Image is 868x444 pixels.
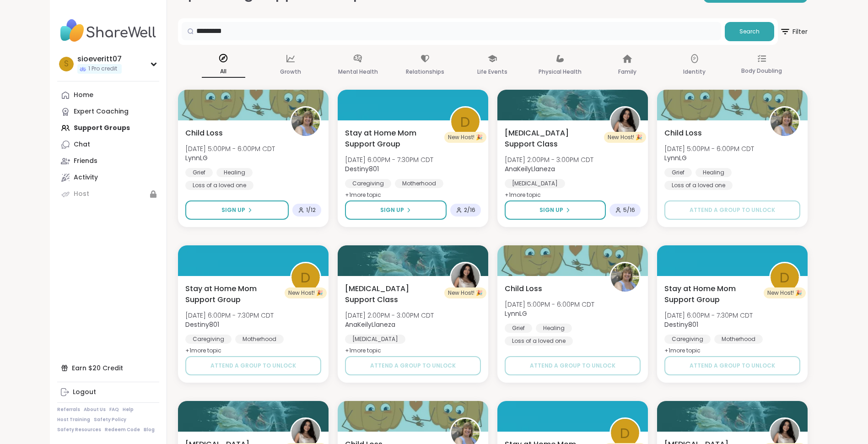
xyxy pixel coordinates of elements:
a: Blog [144,427,155,433]
p: Relationships [406,66,444,77]
button: Search [725,22,774,41]
b: LynnLG [664,153,687,162]
a: Referrals [57,406,80,413]
span: Attend a group to unlock [690,362,775,370]
button: Sign Up [185,200,289,220]
div: Caregiving [664,335,711,344]
a: Activity [57,169,159,186]
img: AnaKeilyLlaneza [451,263,480,292]
a: About Us [84,406,106,413]
span: D [780,267,789,288]
div: Earn $20 Credit [57,360,159,376]
span: [DATE] 5:00PM - 6:00PM CDT [664,144,754,153]
div: [MEDICAL_DATA] [345,335,405,344]
div: Caregiving [185,335,232,344]
span: Attend a group to unlock [690,206,775,214]
div: Loss of a loved one [664,181,733,190]
div: Grief [664,168,692,177]
span: 5 / 16 [623,206,635,214]
span: Stay at Home Mom Support Group [185,283,280,305]
span: [DATE] 6:00PM - 7:30PM CDT [664,311,753,320]
span: [MEDICAL_DATA] Support Class [345,283,440,305]
div: Friends [74,157,97,166]
img: LynnLG [611,263,639,292]
span: D [460,111,470,133]
a: Safety Resources [57,427,101,433]
button: Sign Up [345,200,447,220]
button: Attend a group to unlock [664,200,800,220]
p: Physical Health [539,66,582,77]
div: New Host! 🎉 [764,287,806,298]
div: Grief [185,168,213,177]
div: Healing [536,324,572,333]
div: Loss of a loved one [505,336,573,346]
span: Child Loss [505,283,542,294]
div: [MEDICAL_DATA] [505,179,565,188]
span: [MEDICAL_DATA] Support Class [505,128,599,150]
b: LynnLG [505,309,527,318]
p: Life Events [477,66,507,77]
a: Help [123,406,134,413]
b: Destiny801 [185,320,219,329]
p: Family [618,66,636,77]
div: Motherhood [235,335,284,344]
a: Host Training [57,417,90,423]
b: AnaKeilyLlaneza [345,320,395,329]
button: Attend a group to unlock [345,356,481,375]
span: Attend a group to unlock [370,362,456,370]
span: Attend a group to unlock [210,362,296,370]
div: sioeveritt07 [77,54,122,64]
span: Stay at Home Mom Support Group [664,283,759,305]
span: 2 / 16 [464,206,475,214]
img: LynnLG [771,108,799,136]
a: Safety Policy [94,417,126,423]
p: Body Doubling [741,65,782,76]
div: Expert Coaching [74,107,129,116]
div: Caregiving [345,179,391,188]
a: FAQ [109,406,119,413]
div: New Host! 🎉 [444,132,486,143]
p: Growth [280,66,301,77]
span: [DATE] 5:00PM - 6:00PM CDT [505,300,594,309]
span: Sign Up [539,206,563,214]
div: Motherhood [714,335,763,344]
div: New Host! 🎉 [444,287,486,298]
p: Mental Health [338,66,378,77]
b: AnaKeilyLlaneza [505,164,555,173]
b: Destiny801 [345,164,379,173]
b: LynnLG [185,153,208,162]
span: [DATE] 2:00PM - 3:00PM CDT [345,311,434,320]
div: Healing [216,168,253,177]
div: Chat [74,140,90,149]
div: Logout [73,388,96,397]
div: Grief [505,324,532,333]
div: New Host! 🎉 [285,287,327,298]
button: Attend a group to unlock [664,356,800,375]
div: Loss of a loved one [185,181,253,190]
span: 1 / 12 [306,206,316,214]
a: Chat [57,136,159,153]
span: Filter [780,21,808,43]
div: Activity [74,173,98,182]
a: Host [57,186,159,202]
img: ShareWell Nav Logo [57,15,159,47]
a: Friends [57,153,159,169]
a: Redeem Code [105,427,140,433]
button: Attend a group to unlock [185,356,321,375]
span: s [64,58,69,70]
span: [DATE] 6:00PM - 7:30PM CDT [345,155,433,164]
span: Child Loss [185,128,223,139]
span: [DATE] 5:00PM - 6:00PM CDT [185,144,275,153]
span: Stay at Home Mom Support Group [345,128,440,150]
div: Home [74,91,93,100]
a: Expert Coaching [57,103,159,120]
span: Attend a group to unlock [530,362,615,370]
p: Identity [683,66,706,77]
p: All [202,66,245,78]
a: Home [57,87,159,103]
img: LynnLG [291,108,320,136]
button: Attend a group to unlock [505,356,641,375]
img: AnaKeilyLlaneza [611,108,639,136]
b: Destiny801 [664,320,698,329]
div: New Host! 🎉 [604,132,646,143]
